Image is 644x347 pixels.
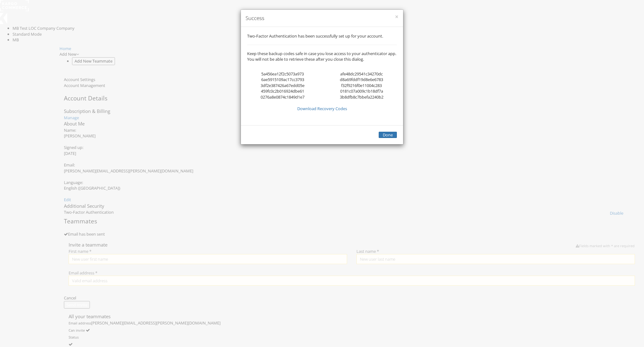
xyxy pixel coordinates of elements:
p: Keep these backup codes safe in case you lose access to your authenticator app. You will not be a... [247,51,397,62]
button: × [395,14,398,20]
div: afe48dc29541c34270dc [322,71,401,77]
div: d8a69fddf19d8e6e6783 [322,77,401,83]
div: 0181c07a009c1b18df7a [322,88,401,94]
div: 5a456ea12f2c5073a973 [243,71,322,77]
p: Two-Factor Authentication has been successfully set up for your account. [247,33,397,39]
div: 459fc0c2b016924dbe61 [243,88,322,94]
a: Download Recovery Codes [297,106,347,111]
div: 6ae5915109ac17cc3793 [243,77,322,83]
button: Done [379,132,397,138]
div: 3df2e387426a67edd05e [243,83,322,89]
div: f32f9216f0e11004c283 [322,83,401,89]
h4: Success [246,14,398,22]
div: 3b8dfb8c7bbefa2240b2 [322,94,401,100]
div: 0276a8e0874c1849d1e7 [243,94,322,100]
